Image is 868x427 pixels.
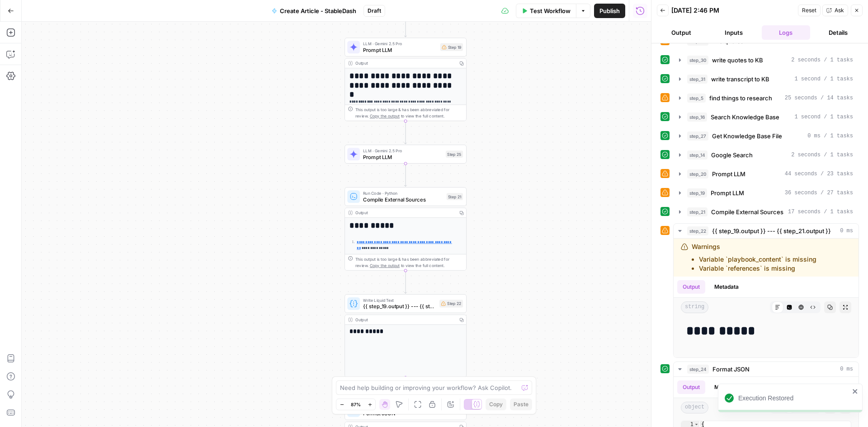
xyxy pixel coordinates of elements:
span: object [681,402,708,413]
span: Format JSON [712,365,750,374]
span: write quotes to KB [712,56,763,65]
button: Ask [822,5,848,16]
button: Inputs [709,25,758,40]
button: 1 second / 1 tasks [674,72,859,86]
button: Paste [510,399,532,410]
button: 0 ms [674,362,859,376]
span: Reset [802,6,816,14]
span: 0 ms [840,365,853,373]
span: string [681,301,708,313]
button: Metadata [709,280,744,294]
span: 0 ms / 1 tasks [807,132,853,140]
g: Edge from step_21 to step_22 [404,271,406,293]
span: LLM · Gemini 2.5 Pro [363,41,437,47]
span: 25 seconds / 14 tasks [785,94,853,102]
div: Step 22 [439,300,463,307]
button: Logs [762,25,811,40]
button: 0 ms / 1 tasks [674,129,859,143]
span: Create Article - StableDash [280,6,356,15]
div: This output is too large & has been abbreviated for review. to view the full content. [355,256,463,269]
button: 1 second / 1 tasks [674,110,859,124]
span: 2 seconds / 1 tasks [791,56,853,64]
button: Output [677,380,705,394]
div: Output [355,317,454,323]
button: Create Article - StableDash [266,4,362,18]
li: Variable `playbook_content` is missing [699,255,816,264]
g: Edge from step_20 to step_19 [404,14,406,37]
span: Paste [514,400,528,408]
span: step_31 [687,75,708,84]
span: Prompt LLM [711,188,744,197]
button: Details [814,25,863,40]
span: Test Workflow [530,6,571,15]
span: LLM · Gemini 2.5 Pro [363,147,443,154]
span: step_16 [687,113,707,122]
div: Output [355,60,454,66]
span: find things to research [709,94,772,103]
span: {{ step_19.output }} --- {{ step_21.output }} [712,226,831,235]
span: 0 ms [840,227,853,235]
span: Google Search [711,150,753,160]
span: Prompt LLM [363,46,437,54]
button: Test Workflow [516,4,576,18]
div: Step 21 [447,193,463,200]
button: 25 seconds / 14 tasks [674,91,859,105]
span: Publish [599,6,620,15]
li: Variable `references` is missing [699,264,816,273]
span: step_24 [687,365,709,374]
button: 44 seconds / 23 tasks [674,167,859,181]
div: Step 19 [440,43,463,51]
span: 1 second / 1 tasks [794,113,853,121]
span: 2 seconds / 1 tasks [791,151,853,159]
span: step_5 [687,94,706,103]
button: Copy [486,399,506,410]
button: Metadata [709,380,744,394]
div: Step 25 [446,150,463,158]
span: Ask [835,6,844,14]
button: Reset [798,5,821,16]
span: Copy the output [370,113,400,118]
button: 2 seconds / 1 tasks [674,148,859,162]
span: step_19 [687,188,707,197]
span: {{ step_19.output }} --- {{ step_21.output }} [363,302,436,310]
div: Output [355,210,454,216]
g: Edge from step_25 to step_21 [404,164,406,186]
div: Write Liquid Text{{ step_19.output }} --- {{ step_21.output }}Step 22Output**** ***** [344,294,467,378]
button: Output [677,280,705,294]
span: Search Knowledge Base [711,113,779,122]
button: Publish [594,4,625,18]
button: 2 seconds / 1 tasks [674,53,859,67]
div: This output is too large & has been abbreviated for review. to view the full content. [355,107,463,119]
span: Draft [368,7,381,15]
span: 87% [351,401,361,408]
button: 17 seconds / 1 tasks [674,205,859,219]
button: 0 ms [674,224,859,238]
span: 36 seconds / 27 tasks [785,189,853,197]
div: Warnings [692,242,816,273]
span: 44 seconds / 23 tasks [785,170,853,178]
span: 1 second / 1 tasks [794,75,853,83]
button: 36 seconds / 27 tasks [674,186,859,200]
span: Prompt LLM [712,169,745,178]
span: Compile External Sources [363,196,443,203]
span: write transcript to KB [711,75,769,84]
span: step_27 [687,131,708,141]
div: LLM · Gemini 2.5 ProPrompt LLMStep 25 [344,145,467,164]
span: step_21 [687,207,708,216]
div: 0 ms [674,239,859,357]
g: Edge from step_19 to step_25 [404,121,406,144]
span: step_30 [687,56,708,65]
span: Write Liquid Text [363,297,436,303]
button: Output [657,25,706,40]
span: step_14 [687,150,708,160]
span: Copy [489,400,503,408]
span: step_20 [687,169,708,178]
button: close [852,388,859,395]
span: Compile External Sources [711,207,783,216]
span: step_22 [687,226,708,235]
span: Copy the output [370,263,400,267]
span: Run Code · Python [363,190,443,196]
span: Format JSON [363,409,442,417]
span: Get Knowledge Base File [712,131,782,141]
span: 17 seconds / 1 tasks [788,208,853,216]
